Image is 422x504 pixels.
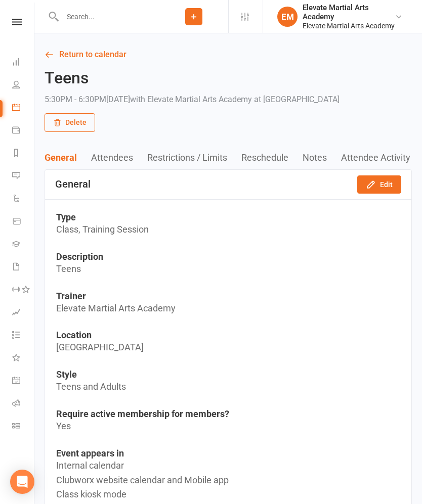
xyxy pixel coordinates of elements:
[56,459,400,473] div: Internal calendar
[45,93,340,107] div: 5:30PM - 6:30PM[DATE]
[56,419,400,434] td: Yes
[56,448,400,459] td: Event appears in
[56,301,400,316] td: Elevate Martial Arts Academy
[10,470,34,494] div: Open Intercom Messenger
[45,48,412,62] a: Return to calendar
[56,251,400,262] td: Description
[12,347,35,370] a: What's New
[12,302,35,325] a: Assessments
[56,473,400,488] div: Clubworx website calendar and Mobile app
[254,95,340,104] span: at [GEOGRAPHIC_DATA]
[241,152,303,163] button: Reschedule
[130,95,252,104] span: with Elevate Martial Arts Academy
[56,222,400,237] td: Class, Training Session
[45,69,340,87] h2: Teens
[12,120,35,143] a: Payments
[277,7,298,27] div: EM
[56,340,400,355] td: [GEOGRAPHIC_DATA]
[303,152,341,163] button: Notes
[45,113,95,131] button: Delete
[147,152,241,163] button: Restrictions / Limits
[56,212,400,222] td: Type
[12,74,35,97] a: People
[12,97,35,120] a: Calendar
[45,152,91,163] button: General
[303,21,395,30] div: Elevate Martial Arts Academy
[303,3,395,21] div: Elevate Martial Arts Academy
[56,487,400,502] div: Class kiosk mode
[56,262,400,277] td: Teens
[12,416,35,438] a: Class kiosk mode
[56,369,400,380] td: Style
[12,370,35,393] a: General attendance kiosk mode
[12,211,35,234] a: Product Sales
[357,175,401,194] button: Edit
[56,330,400,340] td: Location
[12,393,35,416] a: Roll call kiosk mode
[56,380,400,394] td: Teens and Adults
[59,10,159,24] input: Search...
[12,143,35,165] a: Reports
[91,152,147,163] button: Attendees
[56,291,400,301] td: Trainer
[56,408,400,419] td: Require active membership for members?
[55,178,91,190] div: General
[12,52,35,74] a: Dashboard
